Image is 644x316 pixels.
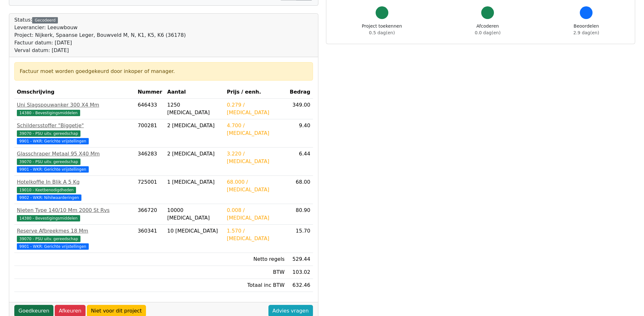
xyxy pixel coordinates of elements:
div: Glasschraper Metaal 95 X40 Mm [17,150,133,158]
td: 360341 [135,225,165,253]
div: 1 [MEDICAL_DATA] [167,178,222,186]
div: 10 [MEDICAL_DATA] [167,227,222,235]
div: 1.570 / [MEDICAL_DATA] [227,227,285,242]
td: Netto regels [224,253,287,266]
th: Aantal [165,86,224,99]
div: 3.220 / [MEDICAL_DATA] [227,150,285,165]
td: 68.00 [287,176,313,204]
div: 0.279 / [MEDICAL_DATA] [227,101,285,116]
td: 700281 [135,119,165,148]
td: 6.44 [287,148,313,176]
td: 103.02 [287,266,313,279]
span: 9901 - WKR: Gerichte vrijstellingen [17,166,89,173]
div: 10000 [MEDICAL_DATA] [167,207,222,222]
a: Schildersstoffer "Biggetje"39070 - PSU uitv. gereedschap 9901 - WKR: Gerichte vrijstellingen [17,122,133,145]
div: 68.000 / [MEDICAL_DATA] [227,178,285,194]
div: 2 [MEDICAL_DATA] [167,122,222,129]
a: Hotelkoffie In Blik A 5 Kg19010 - Keetbenodigdheden 9902 - WKR: Nihilwaarderingen [17,178,133,201]
div: 2 [MEDICAL_DATA] [167,150,222,158]
div: Project toekennen [362,23,402,36]
td: 15.70 [287,225,313,253]
div: 4.700 / [MEDICAL_DATA] [227,122,285,137]
span: 2.9 dag(en) [573,30,599,35]
div: Gecodeerd [32,17,58,23]
span: 39070 - PSU uitv. gereedschap [17,159,80,165]
td: 725001 [135,176,165,204]
a: Uni Slagspouwanker 300 X4 Mm14380 - Bevestigingsmiddelen [17,101,133,116]
td: 349.00 [287,99,313,119]
div: Verval datum: [DATE] [14,47,186,54]
div: Leverancier: Leeuwbouw [14,24,186,31]
th: Prijs / eenh. [224,86,287,99]
td: 366720 [135,204,165,225]
div: Beoordelen [573,23,599,36]
th: Bedrag [287,86,313,99]
td: 80.90 [287,204,313,225]
div: Nieten Type 140/10 Mm 2000 St Rvs [17,207,133,214]
div: 1250 [MEDICAL_DATA] [167,101,222,116]
td: 9.40 [287,119,313,148]
div: Schildersstoffer "Biggetje" [17,122,133,129]
div: 0.008 / [MEDICAL_DATA] [227,207,285,222]
span: 19010 - Keetbenodigdheden [17,187,76,193]
td: 632.46 [287,279,313,292]
span: 9901 - WKR: Gerichte vrijstellingen [17,138,89,144]
span: 39070 - PSU uitv. gereedschap [17,236,80,242]
td: 346283 [135,148,165,176]
a: Glasschraper Metaal 95 X40 Mm39070 - PSU uitv. gereedschap 9901 - WKR: Gerichte vrijstellingen [17,150,133,173]
td: 646433 [135,99,165,119]
a: Reserve Afbreekmes 18 Mm39070 - PSU uitv. gereedschap 9901 - WKR: Gerichte vrijstellingen [17,227,133,250]
th: Nummer [135,86,165,99]
span: 14380 - Bevestigingsmiddelen [17,110,80,116]
span: 0.0 dag(en) [475,30,501,35]
span: 14380 - Bevestigingsmiddelen [17,215,80,221]
a: Nieten Type 140/10 Mm 2000 St Rvs14380 - Bevestigingsmiddelen [17,207,133,222]
span: 0.5 dag(en) [369,30,395,35]
th: Omschrijving [14,86,135,99]
div: Project: Nijkerk, Spaanse Leger, Bouwveld M, N, K1, K5, K6 (36178) [14,31,186,39]
div: Afcoderen [475,23,501,36]
td: BTW [224,266,287,279]
div: Status: [14,16,186,54]
div: Reserve Afbreekmes 18 Mm [17,227,133,235]
span: 39070 - PSU uitv. gereedschap [17,130,80,137]
div: Uni Slagspouwanker 300 X4 Mm [17,101,133,109]
span: 9902 - WKR: Nihilwaarderingen [17,194,81,201]
div: Factuur moet worden goedgekeurd door inkoper of manager. [20,68,308,75]
div: Hotelkoffie In Blik A 5 Kg [17,178,133,186]
span: 9901 - WKR: Gerichte vrijstellingen [17,243,89,250]
td: Totaal inc BTW [224,279,287,292]
td: 529.44 [287,253,313,266]
div: Factuur datum: [DATE] [14,39,186,47]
